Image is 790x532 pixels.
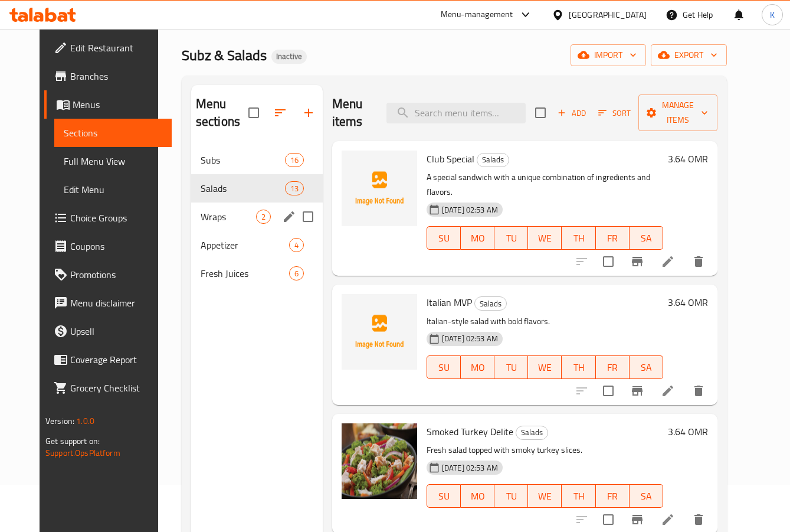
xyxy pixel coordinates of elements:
button: SU [427,484,461,508]
div: Salads [474,296,507,311]
span: Fresh Juices [201,266,289,280]
span: Select all sections [241,100,266,125]
span: TU [499,230,523,247]
h6: 3.64 OMR [668,294,708,311]
button: FR [596,226,630,250]
span: Appetizer [201,238,289,252]
span: Branches [70,69,162,83]
a: Coupons [44,232,172,260]
span: Coverage Report [70,353,162,367]
button: SU [427,226,461,250]
span: Edit Restaurant [70,41,162,55]
span: Salads [477,153,509,167]
span: Subz & Salads [182,42,267,68]
button: Add [553,104,591,122]
a: Edit menu item [661,384,675,398]
span: SU [432,488,456,505]
a: Full Menu View [54,147,172,175]
h2: Menu sections [196,95,248,130]
span: Menus [73,97,162,112]
span: TH [566,359,591,376]
span: Add [556,106,588,120]
span: Wraps [201,210,256,224]
span: Select section [528,100,553,125]
span: Promotions [70,267,162,282]
a: Edit menu item [661,513,675,527]
button: Add section [294,99,323,127]
a: Support.OpsPlatform [45,445,120,461]
span: Salads [516,426,548,439]
button: delete [684,247,713,276]
span: FR [601,359,625,376]
button: TU [494,226,528,250]
button: Manage items [638,94,717,131]
span: Grocery Checklist [70,381,162,395]
button: WE [528,226,562,250]
span: MO [466,359,490,376]
button: delete [684,377,713,405]
div: items [285,181,304,195]
a: Coverage Report [44,345,172,374]
button: SA [630,226,663,250]
h6: 3.64 OMR [668,423,708,440]
span: FR [601,488,625,505]
img: Smoked Turkey Delite [342,423,417,499]
button: edit [280,208,298,226]
a: Branches [44,62,172,90]
span: Sort sections [266,99,294,127]
div: items [285,153,304,167]
button: SU [427,355,461,379]
button: WE [528,484,562,508]
button: MO [461,355,494,379]
div: Salads [516,426,548,440]
a: Upsell [44,317,172,345]
span: Select to update [596,249,621,274]
span: Choice Groups [70,211,162,225]
span: Italian MVP [427,293,472,311]
div: Appetizer4 [191,231,323,259]
img: Italian MVP [342,294,417,370]
span: SA [634,359,658,376]
span: TH [566,230,591,247]
div: Fresh Juices6 [191,259,323,288]
div: Salads13 [191,174,323,203]
input: search [386,103,526,123]
span: Select to update [596,507,621,532]
span: WE [533,488,557,505]
span: Salads [475,297,506,311]
a: Menu disclaimer [44,289,172,317]
p: Fresh salad topped with smoky turkey slices. [427,443,663,458]
span: export [660,48,717,63]
a: Edit menu item [661,254,675,269]
span: WE [533,230,557,247]
span: 13 [286,183,303,194]
div: Salads [477,153,509,167]
span: 1.0.0 [76,413,94,429]
span: MO [466,230,490,247]
a: Edit Restaurant [44,34,172,62]
button: SA [630,355,663,379]
a: Menus [44,90,172,119]
a: Promotions [44,260,172,289]
span: [DATE] 02:53 AM [437,204,503,216]
a: Choice Groups [44,204,172,232]
a: Edit Menu [54,175,172,204]
span: Smoked Turkey Delite [427,423,513,440]
span: TH [566,488,591,505]
span: Menu disclaimer [70,296,162,310]
div: items [289,266,304,280]
a: Grocery Checklist [44,374,172,402]
span: Salads [201,181,285,195]
button: FR [596,484,630,508]
div: Menu-management [441,8,513,22]
button: export [651,44,727,66]
button: Sort [595,104,634,122]
span: Full Menu View [64,154,162,168]
span: Club Special [427,150,474,168]
span: Upsell [70,324,162,338]
button: import [571,44,646,66]
span: TU [499,359,523,376]
span: 4 [290,240,303,251]
div: [GEOGRAPHIC_DATA] [569,8,647,21]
